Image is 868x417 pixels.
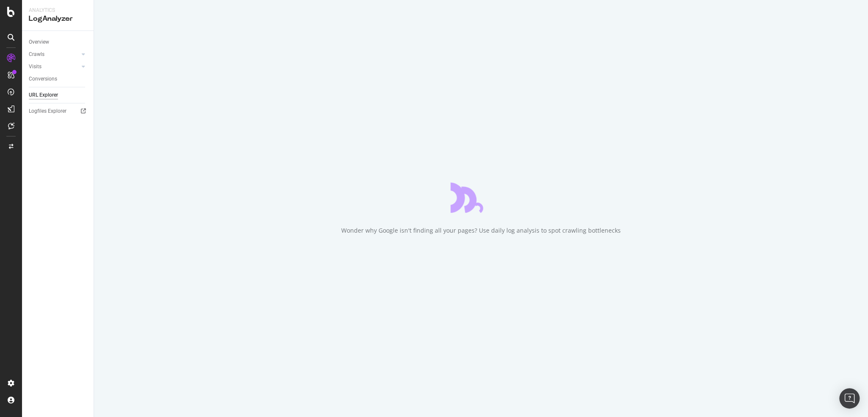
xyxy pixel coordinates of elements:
[341,226,621,235] div: Wonder why Google isn't finding all your pages? Use daily log analysis to spot crawling bottlenecks
[29,14,87,24] div: LogAnalyzer
[29,107,88,116] a: Logfiles Explorer
[29,91,58,100] div: URL Explorer
[29,7,87,14] div: Analytics
[29,50,44,59] div: Crawls
[29,107,66,116] div: Logfiles Explorer
[29,62,79,71] a: Visits
[29,62,41,71] div: Visits
[451,182,511,213] div: animation
[839,388,860,409] div: Open Intercom Messenger
[29,75,57,83] div: Conversions
[29,50,79,59] a: Crawls
[29,38,49,47] div: Overview
[29,91,88,100] a: URL Explorer
[29,75,88,83] a: Conversions
[29,38,88,47] a: Overview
